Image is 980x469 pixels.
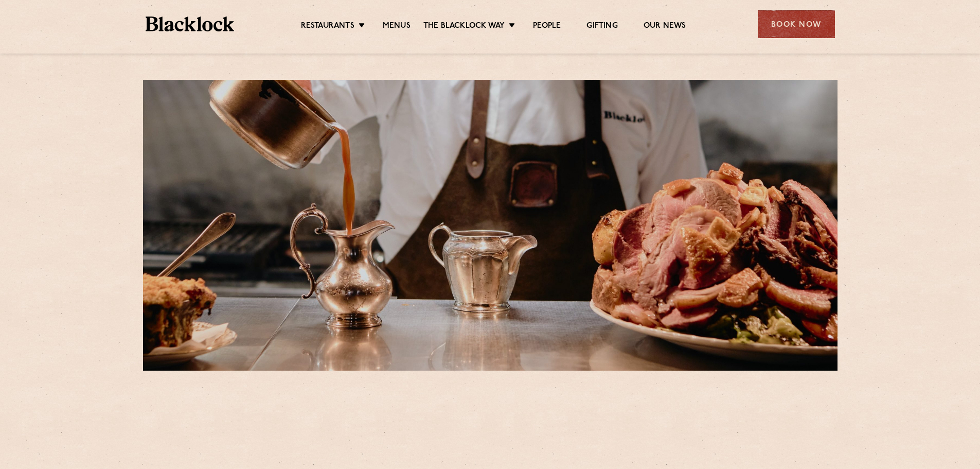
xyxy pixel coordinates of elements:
a: Our News [644,21,686,32]
a: Menus [383,21,411,32]
a: The Blacklock Way [423,21,505,32]
a: Restaurants [301,21,354,32]
a: People [533,21,561,32]
a: Gifting [586,21,617,32]
div: Book Now [758,10,835,38]
img: BL_Textured_Logo-footer-cropped.svg [146,16,235,31]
